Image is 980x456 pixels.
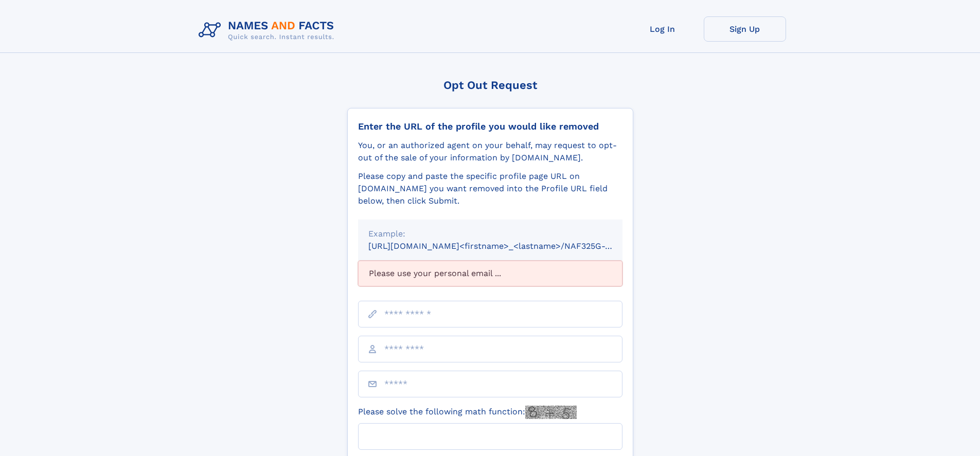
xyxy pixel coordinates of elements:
div: Please copy and paste the specific profile page URL on [DOMAIN_NAME] you want removed into the Pr... [358,170,622,207]
img: Logo Names and Facts [194,16,343,44]
div: You, or an authorized agent on your behalf, may request to opt-out of the sale of your informatio... [358,139,622,164]
div: Example: [368,228,612,240]
div: Enter the URL of the profile you would like removed [358,121,622,132]
small: [URL][DOMAIN_NAME]<firstname>_<lastname>/NAF325G-xxxxxxxx [368,241,642,251]
div: Please use your personal email ... [358,261,622,286]
a: Log In [621,16,704,42]
div: Opt Out Request [347,79,633,92]
label: Please solve the following math function: [358,406,577,419]
a: Sign Up [704,16,786,42]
